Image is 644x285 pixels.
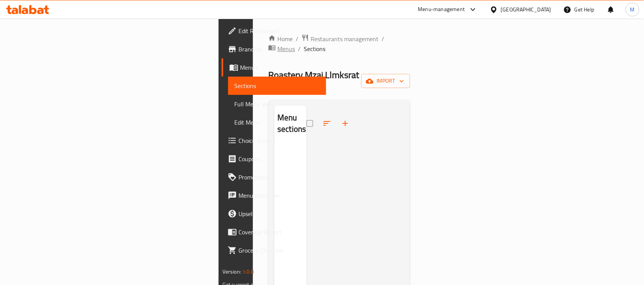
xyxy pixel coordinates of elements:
span: Edit Restaurant [238,26,320,35]
span: Promotions [238,173,320,182]
a: Edit Restaurant [222,22,326,40]
a: Restaurants management [301,34,378,44]
span: Coupons [238,154,320,163]
nav: breadcrumb [268,34,410,54]
a: Coupons [222,150,326,168]
span: Menu disclaimer [238,191,320,200]
span: Menus [240,63,320,72]
span: Grocery Checklist [238,246,320,255]
span: Upsell [238,209,320,218]
a: Branches [222,40,326,58]
span: Version: [222,267,241,277]
a: Menu disclaimer [222,186,326,205]
li: / [382,34,384,43]
a: Choice Groups [222,131,326,150]
div: Menu-management [418,5,465,14]
span: Coverage Report [238,227,320,237]
a: Edit Menu [228,113,326,131]
span: Branches [238,45,320,54]
nav: Menu sections [274,142,307,148]
span: Restaurants management [311,34,378,43]
span: Full Menu View [234,99,320,109]
span: 1.0.0 [242,267,254,277]
span: Edit Menu [234,118,320,127]
a: Promotions [222,168,326,186]
a: Full Menu View [228,95,326,113]
a: Sections [228,77,326,95]
span: import [367,76,404,86]
span: M [630,5,635,14]
button: import [361,74,410,88]
span: Sections [234,81,320,90]
div: [GEOGRAPHIC_DATA] [501,5,551,14]
a: Grocery Checklist [222,241,326,259]
span: Choice Groups [238,136,320,145]
a: Menus [222,58,326,77]
button: Add section [336,114,354,133]
a: Coverage Report [222,223,326,241]
a: Upsell [222,205,326,223]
